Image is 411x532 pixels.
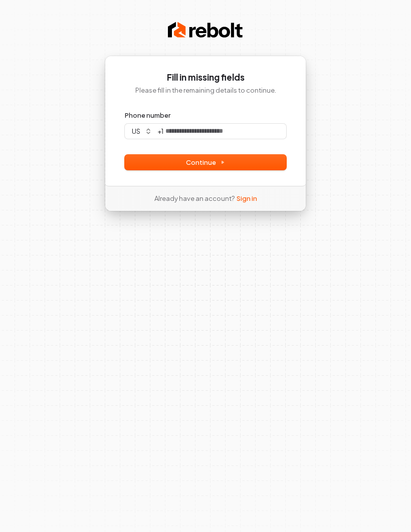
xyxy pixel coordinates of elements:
p: Please fill in the remaining details to continue. [125,86,286,95]
button: Continue [125,155,286,170]
label: Phone number [125,111,170,120]
span: Continue [186,158,225,167]
img: Rebolt Logo [168,20,243,40]
button: us [125,124,156,139]
h1: Fill in missing fields [125,72,286,84]
span: Already have an account? [154,194,235,203]
a: Sign in [237,194,257,203]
